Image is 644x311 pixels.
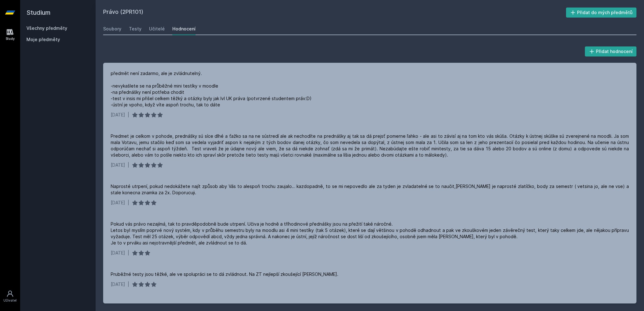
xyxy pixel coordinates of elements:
div: Hodnocení [172,26,196,32]
div: [DATE] [111,162,125,168]
div: předmět není zadarmo, ale je zvládnutelný. -nevykašlete se na průběžné mini testíky v moodle -na ... [111,70,312,108]
div: | [128,250,129,256]
a: Soubory [103,23,121,35]
div: | [128,200,129,206]
div: Pokud vás právo nezajímá, tak to pravděpodobně bude utrpení. Učiva je hodně a tříhodinové přednáš... [111,221,629,246]
button: Přidat do mých předmětů [566,8,637,18]
div: Učitelé [149,26,165,32]
h2: Právo (2PR101) [103,8,566,18]
a: Všechny předměty [26,25,67,31]
div: Naprosté utrpení, pokud nedokážete najít způsob aby Vás to alespoň trochu zaujalo… kazdopadně, to... [111,183,629,196]
a: Učitelé [149,23,165,35]
div: | [128,281,129,287]
div: Predmet je celkom v pohode, prednášky sú síce dlhé a ťažko sa na ne sústredí ale ak nechodíte na ... [111,133,629,158]
a: Uživatel [1,287,19,306]
span: Moje předměty [26,36,60,43]
div: [DATE] [111,112,125,118]
a: Testy [129,23,142,35]
div: Soubory [103,26,121,32]
div: [DATE] [111,250,125,256]
div: Testy [129,26,142,32]
div: Study [6,36,15,41]
div: | [128,162,129,168]
div: [DATE] [111,281,125,287]
a: Study [1,25,19,44]
div: Pruběžné testy jsou těžké, ale ve spolupráci se to dá zvládnout. Na ZT nejlepší zkoušející [PERSO... [111,271,338,277]
button: Přidat hodnocení [585,46,637,56]
div: | [128,112,129,118]
div: Největší mrdka, zakázal bych to. [111,303,179,309]
div: Uživatel [3,298,17,303]
a: Hodnocení [172,23,196,35]
div: [DATE] [111,200,125,206]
